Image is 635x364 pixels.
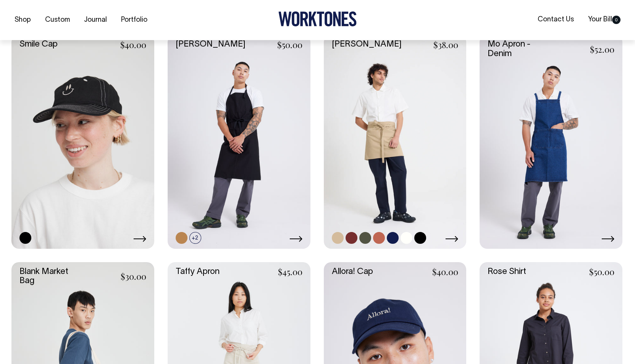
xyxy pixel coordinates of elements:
[535,13,577,26] a: Contact Us
[612,16,620,24] span: 0
[585,13,624,26] a: Your Bill0
[118,14,150,26] a: Portfolio
[42,14,73,26] a: Custom
[11,14,34,26] a: Shop
[81,14,110,26] a: Journal
[189,232,201,244] span: +2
